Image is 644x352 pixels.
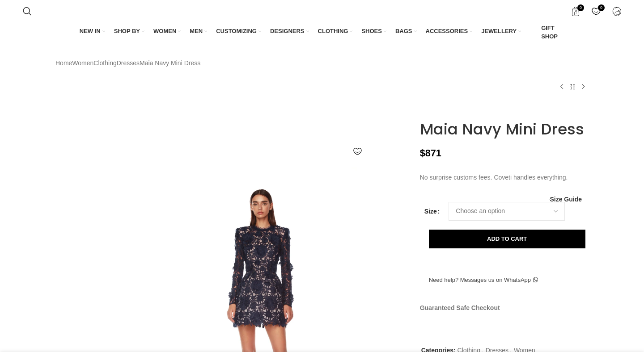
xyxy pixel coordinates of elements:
[270,27,305,35] span: DESIGNERS
[18,22,626,42] div: Main navigation
[270,22,309,41] a: DESIGNERS
[395,27,412,35] span: BAGS
[55,58,72,68] a: Home
[420,147,441,159] bdi: 871
[93,58,116,68] a: Clothing
[80,27,101,35] span: NEW IN
[190,22,207,41] a: MEN
[190,27,203,35] span: MEN
[420,120,589,138] h1: Maia Navy Mini Dress
[481,22,521,41] a: JEWELLERY
[216,27,257,35] span: CUSTOMIZING
[420,304,500,311] strong: Guaranteed Safe Checkout
[420,271,547,289] a: Need help? Messages us on WhatsApp
[80,22,105,41] a: NEW IN
[153,27,176,35] span: WOMEN
[114,27,140,35] span: SHOP BY
[18,2,36,20] a: Search
[53,218,108,270] img: Bronx and Banco Blue Maia Navy Mini Dress a harmonious blend of structured elegance and timeless ...
[216,22,261,41] a: CUSTOMIZING
[53,274,108,327] img: Bronx and Banco dress
[598,4,605,11] span: 0
[424,206,440,216] label: Size
[53,161,108,214] img: Bronx and Banco Blue Maia Navy Mini Dress a harmonious blend of structured elegance and timeless ...
[395,22,417,41] a: BAGS
[578,81,589,92] a: Next product
[556,81,567,92] a: Previous product
[420,109,460,113] img: Bronx and Banco
[114,22,144,41] a: SHOP BY
[429,230,585,248] button: Add to cart
[426,27,468,35] span: ACCESSORIES
[530,22,564,42] a: GIFT SHOP
[361,27,382,35] span: SHOES
[117,58,140,68] a: Dresses
[318,27,348,35] span: CLOTHING
[541,24,564,40] span: GIFT SHOP
[481,27,517,35] span: JEWELLERY
[577,4,584,11] span: 0
[420,172,589,182] p: No surprise customs fees. Coveti handles everything.
[361,22,386,41] a: SHOES
[153,22,181,41] a: WOMEN
[140,58,200,68] span: Maia Navy Mini Dress
[55,58,200,68] nav: Breadcrumb
[420,317,575,330] img: guaranteed-safe-checkout-bordered.j
[566,2,585,20] a: 0
[72,58,93,68] a: Women
[587,2,605,20] div: My Wishlist
[587,2,605,20] a: 0
[530,29,538,37] img: GiftBag
[420,147,425,159] span: $
[426,22,473,41] a: ACCESSORIES
[318,22,353,41] a: CLOTHING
